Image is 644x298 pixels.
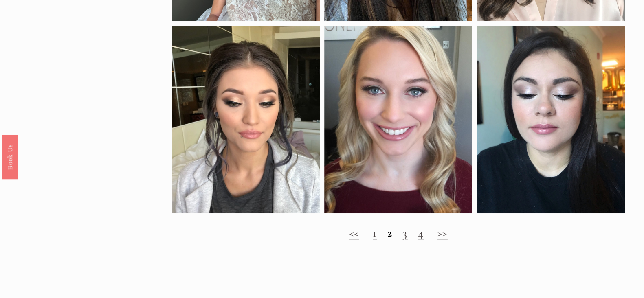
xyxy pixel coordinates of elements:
[402,226,407,240] a: 3
[349,226,359,240] a: <<
[437,226,448,240] a: >>
[387,226,392,240] strong: 2
[373,226,377,240] a: 1
[418,226,424,240] a: 4
[2,135,18,179] a: Book Us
